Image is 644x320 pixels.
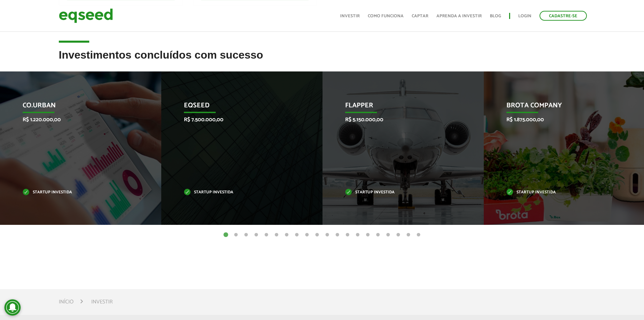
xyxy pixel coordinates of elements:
[324,232,331,238] button: 11 of 20
[314,232,320,238] button: 10 of 20
[293,232,300,238] button: 8 of 20
[59,7,113,25] img: EqSeed
[354,232,361,238] button: 14 of 20
[243,232,249,238] button: 3 of 20
[340,14,360,18] a: Investir
[283,232,290,238] button: 7 of 20
[304,232,310,238] button: 9 of 20
[184,116,290,123] p: R$ 7.500.000,00
[345,116,451,123] p: R$ 5.150.000,00
[184,191,290,194] p: Startup investida
[395,232,402,238] button: 18 of 20
[385,232,391,238] button: 17 of 20
[506,102,612,113] p: Brota Company
[415,232,422,238] button: 20 of 20
[59,299,74,305] a: Início
[364,232,371,238] button: 15 of 20
[368,14,404,18] a: Como funciona
[375,232,381,238] button: 16 of 20
[23,116,128,123] p: R$ 1.220.000,00
[412,14,428,18] a: Captar
[91,297,113,306] li: Investir
[344,232,351,238] button: 13 of 20
[273,232,280,238] button: 6 of 20
[253,232,260,238] button: 4 of 20
[506,191,612,194] p: Startup investida
[184,102,290,113] p: EqSeed
[23,102,128,113] p: Co.Urban
[334,232,341,238] button: 12 of 20
[23,191,128,194] p: Startup investida
[345,191,451,194] p: Startup investida
[59,49,586,71] h2: Investimentos concluídos com sucesso
[490,14,501,18] a: Blog
[518,14,531,18] a: Login
[405,232,412,238] button: 19 of 20
[436,14,482,18] a: Aprenda a investir
[263,232,270,238] button: 5 of 20
[540,11,587,21] a: Cadastre-se
[233,232,239,238] button: 2 of 20
[506,116,612,123] p: R$ 1.875.000,00
[345,102,451,113] p: Flapper
[222,232,229,238] button: 1 of 20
